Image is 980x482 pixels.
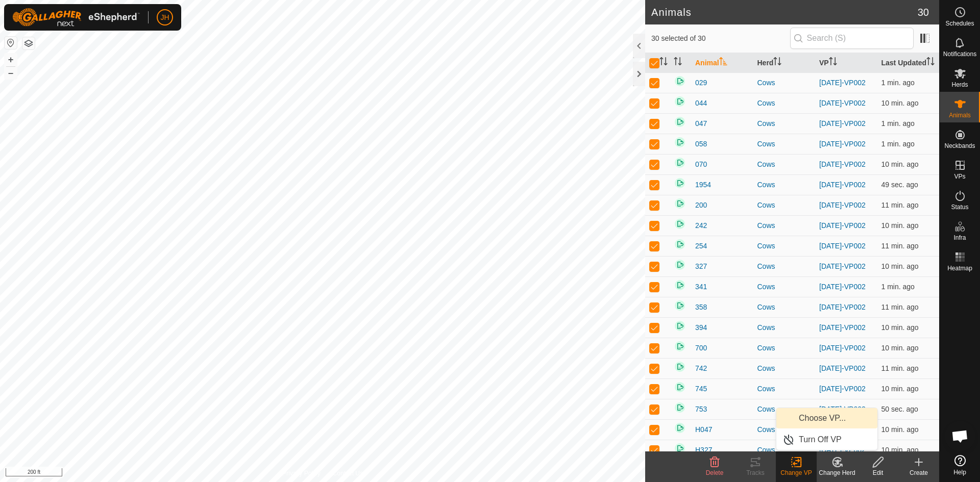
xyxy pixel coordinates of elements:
span: Choose VP... [799,412,846,424]
div: Cows [757,445,812,455]
img: returning on [674,442,686,454]
a: [DATE]-VP002 [819,344,866,352]
div: Cows [757,363,812,374]
img: returning on [674,381,686,393]
th: VP [815,53,877,73]
div: Change VP [776,468,817,477]
div: Open chat [945,421,975,451]
a: [DATE]-VP002 [819,364,866,372]
span: 341 [695,282,707,292]
li: Turn Off VP [776,429,877,450]
span: 745 [695,384,707,394]
span: Oct 13, 2025, 4:43 PM [881,323,919,332]
th: Herd [753,53,816,73]
span: 047 [695,118,707,129]
span: Oct 13, 2025, 4:52 PM [881,79,915,87]
span: Animals [949,112,971,118]
span: Oct 13, 2025, 4:43 PM [881,364,919,372]
img: returning on [674,340,686,352]
div: Cows [757,241,812,251]
span: 029 [695,78,707,88]
img: returning on [674,218,686,230]
span: Oct 13, 2025, 4:42 PM [881,242,919,250]
a: [DATE]-VP002 [819,283,866,291]
span: H327 [695,445,712,455]
span: 700 [695,343,707,353]
span: Oct 13, 2025, 4:43 PM [881,385,919,393]
img: returning on [674,75,686,87]
p-sorticon: Activate to sort [674,59,682,67]
a: [DATE]-VP002 [819,181,866,189]
a: [DATE]-VP002 [819,242,866,250]
div: Cows [757,384,812,394]
div: Cows [757,282,812,292]
div: Cows [757,322,812,333]
span: 358 [695,302,707,313]
span: 30 [918,5,929,20]
button: Reset Map [5,37,17,49]
div: Change Herd [817,468,857,477]
span: Oct 13, 2025, 4:43 PM [881,344,919,352]
button: + [5,54,17,66]
img: returning on [674,401,686,414]
span: Oct 13, 2025, 4:43 PM [881,160,919,168]
img: returning on [674,259,686,271]
a: [DATE]-VP002 [819,160,866,168]
a: [DATE]-VP002 [819,79,866,87]
div: Cows [757,302,812,313]
span: Oct 13, 2025, 4:43 PM [881,221,919,230]
img: Gallagher Logo [12,8,140,27]
span: 30 selected of 30 [651,33,790,44]
span: 044 [695,98,707,109]
span: 242 [695,220,707,231]
span: 254 [695,241,707,251]
div: Cows [757,220,812,231]
span: Oct 13, 2025, 4:52 PM [881,119,915,128]
span: Oct 13, 2025, 4:53 PM [881,283,915,291]
span: Neckbands [944,143,975,149]
span: 753 [695,404,707,415]
span: Delete [706,469,724,476]
span: 742 [695,363,707,374]
span: Status [951,204,968,210]
a: Help [940,451,980,479]
p-sorticon: Activate to sort [773,59,781,67]
span: 058 [695,139,707,149]
div: Cows [757,139,812,149]
span: Oct 13, 2025, 4:42 PM [881,303,919,311]
a: [DATE]-VP002 [819,303,866,311]
span: 200 [695,200,707,211]
img: returning on [674,320,686,332]
span: Oct 13, 2025, 4:53 PM [881,405,918,413]
div: Cows [757,424,812,435]
div: Cows [757,78,812,88]
img: returning on [674,116,686,128]
a: [DATE]-VP002 [819,323,866,332]
p-sorticon: Activate to sort [659,59,668,67]
div: Cows [757,98,812,109]
a: [DATE]-VP002 [819,99,866,107]
div: Cows [757,404,812,415]
div: Edit [857,468,898,477]
a: [DATE]-VP002 [819,140,866,148]
a: [DATE]-VP002 [819,262,866,270]
p-sorticon: Activate to sort [719,59,727,67]
img: returning on [674,238,686,250]
span: Oct 13, 2025, 4:43 PM [881,201,919,209]
div: Tracks [735,468,776,477]
span: Help [953,469,966,475]
div: Cows [757,118,812,129]
img: returning on [674,361,686,373]
li: Choose VP... [776,408,877,428]
span: Heatmap [947,265,972,271]
span: H047 [695,424,712,435]
p-sorticon: Activate to sort [829,59,837,67]
img: returning on [674,157,686,169]
img: returning on [674,299,686,312]
span: VPs [954,173,965,180]
span: Oct 13, 2025, 4:43 PM [881,99,919,107]
img: returning on [674,177,686,189]
input: Search (S) [790,28,914,49]
span: Schedules [945,20,974,27]
span: 394 [695,322,707,333]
